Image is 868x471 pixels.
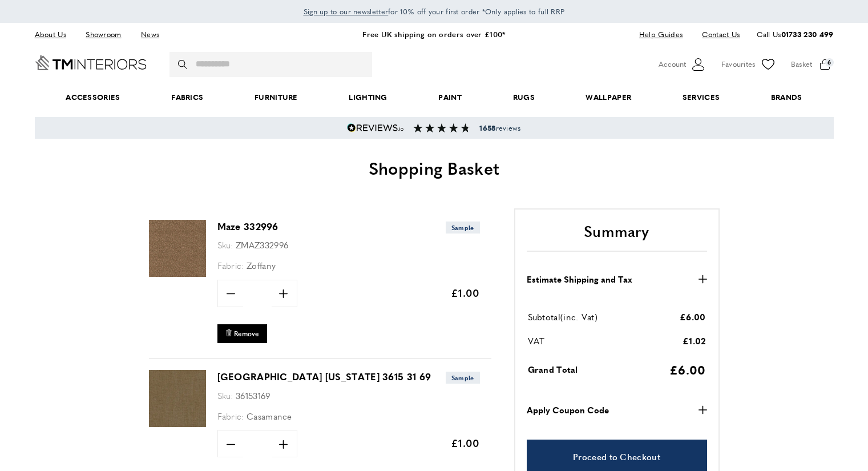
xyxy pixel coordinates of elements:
span: Fabric: [217,410,244,422]
span: £1.00 [451,436,480,450]
strong: Estimate Shipping and Tax [527,272,632,286]
a: Paint [413,80,487,115]
span: Remove [234,329,259,339]
span: Fabric: [217,259,244,271]
a: News [132,27,168,42]
img: Paris texas 3615 31 69 [149,370,206,427]
span: £1.02 [683,335,706,347]
strong: 1658 [479,123,495,133]
button: Estimate Shipping and Tax [527,272,707,286]
img: Reviews.io 5 stars [347,123,404,132]
h2: Summary [527,221,707,252]
span: Sample [446,222,480,234]
span: £6.00 [680,311,706,323]
a: Furniture [229,80,323,115]
a: Help Guides [631,27,691,42]
span: VAT [528,335,545,347]
a: Maze 332996 [149,269,206,279]
p: Call Us [757,29,833,41]
a: Favourites [721,56,777,73]
span: Shopping Basket [369,155,500,180]
span: Casamance [247,410,292,422]
span: (inc. Vat) [560,311,597,323]
span: Zoffany [247,259,276,271]
span: for 10% off your first order *Only applies to full RRP [304,6,565,17]
img: Reviews section [413,123,470,132]
a: Free UK shipping on orders over £100* [362,29,505,39]
a: Services [657,80,745,115]
span: Subtotal [528,311,560,323]
span: reviews [479,123,520,132]
span: Accessories [40,80,146,115]
span: £1.00 [451,285,480,300]
span: 36153169 [236,389,270,401]
a: Showroom [77,27,130,42]
a: About Us [35,27,75,42]
strong: Apply Coupon Code [527,403,609,417]
button: Search [178,52,189,77]
a: Lighting [324,80,413,115]
button: Customer Account [659,56,707,73]
span: Sign up to our newsletter [304,6,389,17]
span: Favourites [721,58,756,70]
a: Paris texas 3615 31 69 [149,419,206,429]
span: Sku: [217,239,233,251]
a: Maze 332996 [217,220,278,233]
span: Sample [446,372,480,384]
a: Wallpaper [560,80,657,115]
span: Account [659,58,686,70]
a: Brands [745,80,827,115]
a: Fabrics [146,80,229,115]
a: Rugs [487,80,560,115]
button: Remove Maze 332996 [217,324,267,343]
a: Go to Home page [35,55,147,70]
span: Sku: [217,389,233,401]
a: 01733 230 499 [781,29,834,39]
img: Maze 332996 [149,220,206,277]
span: Grand Total [528,363,578,375]
a: [GEOGRAPHIC_DATA] [US_STATE] 3615 31 69 [217,370,431,383]
a: Contact Us [693,27,740,42]
span: £6.00 [669,361,706,378]
button: Apply Coupon Code [527,403,707,417]
a: Sign up to our newsletter [304,6,389,17]
span: ZMAZ332996 [236,239,288,251]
